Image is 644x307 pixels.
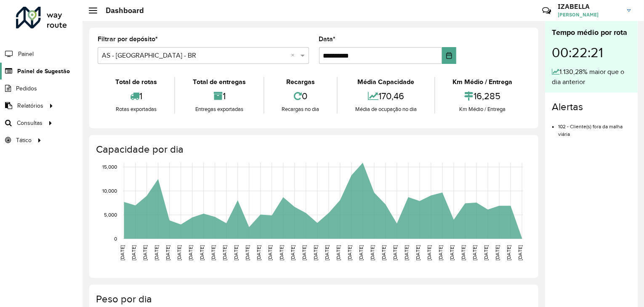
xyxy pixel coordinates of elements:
[177,77,261,87] div: Total de entregas
[120,245,125,260] text: [DATE]
[415,245,420,260] text: [DATE]
[222,245,227,260] text: [DATE]
[381,245,386,260] text: [DATE]
[266,105,335,114] div: Recargas no dia
[347,245,352,260] text: [DATE]
[165,245,170,260] text: [DATE]
[517,245,523,260] text: [DATE]
[335,245,341,260] text: [DATE]
[266,77,335,87] div: Recargas
[96,293,530,305] h4: Peso por dia
[438,245,443,260] text: [DATE]
[100,77,172,87] div: Total de rotas
[17,101,43,110] span: Relatórios
[17,119,43,127] span: Consultas
[176,245,182,260] text: [DATE]
[17,67,70,76] span: Painel de Sugestão
[538,2,556,20] a: Contato Rápido
[245,245,250,260] text: [DATE]
[449,245,455,260] text: [DATE]
[290,245,295,260] text: [DATE]
[16,136,32,145] span: Tático
[495,245,500,260] text: [DATE]
[96,143,530,156] h4: Capacidade por dia
[16,84,37,93] span: Pedidos
[267,245,273,260] text: [DATE]
[358,245,364,260] text: [DATE]
[233,245,239,260] text: [DATE]
[210,245,216,260] text: [DATE]
[437,87,528,105] div: 16,285
[154,245,159,260] text: [DATE]
[100,87,172,105] div: 1
[552,67,631,87] div: 1.130,28% maior que o dia anterior
[426,245,432,260] text: [DATE]
[142,245,148,260] text: [DATE]
[437,105,528,114] div: Km Médio / Entrega
[177,105,261,114] div: Entregas exportadas
[506,245,511,260] text: [DATE]
[340,87,432,105] div: 170,46
[18,50,34,58] span: Painel
[558,11,621,19] span: [PERSON_NAME]
[104,212,117,217] text: 5,000
[340,105,432,114] div: Média de ocupação no dia
[472,245,477,260] text: [DATE]
[313,245,318,260] text: [DATE]
[552,27,631,38] div: Tempo médio por rota
[177,87,261,105] div: 1
[102,188,117,193] text: 10,000
[558,3,621,11] h3: IZABELLA
[301,245,307,260] text: [DATE]
[340,77,432,87] div: Média Capacidade
[437,77,528,87] div: Km Médio / Entrega
[460,245,466,260] text: [DATE]
[279,245,284,260] text: [DATE]
[266,87,335,105] div: 0
[98,34,158,44] label: Filtrar por depósito
[392,245,398,260] text: [DATE]
[552,38,631,67] div: 00:22:21
[370,245,375,260] text: [DATE]
[188,245,193,260] text: [DATE]
[319,34,336,44] label: Data
[404,245,409,260] text: [DATE]
[114,236,117,241] text: 0
[558,116,631,138] li: 102 - Cliente(s) fora da malha viária
[552,101,631,113] h4: Alertas
[102,164,117,169] text: 15,000
[291,50,298,61] span: Clear all
[442,47,456,64] button: Choose Date
[199,245,205,260] text: [DATE]
[483,245,489,260] text: [DATE]
[100,105,172,114] div: Rotas exportadas
[97,6,144,15] h2: Dashboard
[131,245,136,260] text: [DATE]
[324,245,330,260] text: [DATE]
[256,245,261,260] text: [DATE]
